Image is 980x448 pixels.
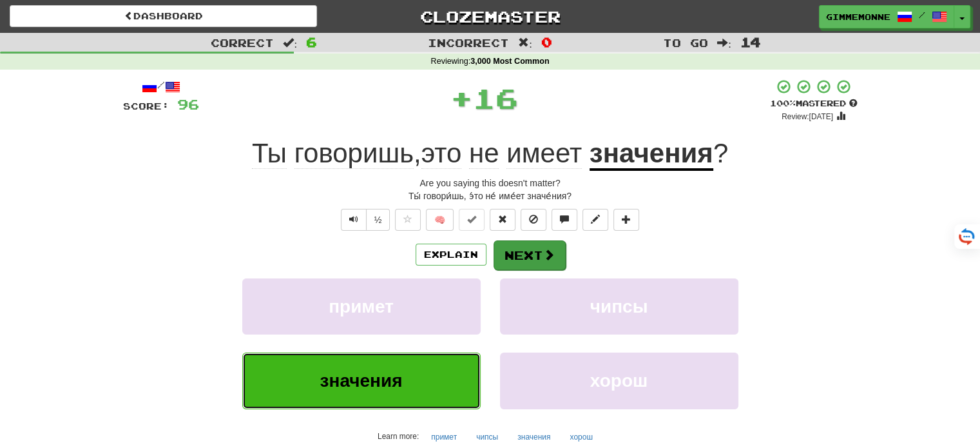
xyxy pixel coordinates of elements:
[378,432,419,441] small: Learn more:
[242,353,481,409] button: значения
[826,11,890,23] span: Gimmemonne
[416,244,486,266] button: Explain
[518,37,532,48] span: :
[521,209,546,231] button: Ignore sentence (alt+i)
[341,209,367,231] button: Play sentence audio (ctl+space)
[395,209,421,231] button: Favorite sentence (alt+f)
[320,371,403,391] span: значения
[252,138,590,169] span: ,
[366,209,390,231] button: ½
[590,138,713,171] u: значения
[510,427,557,447] button: значения
[663,36,708,49] span: To go
[552,209,577,231] button: Discuss sentence (alt+u)
[506,138,582,169] span: имеет
[470,57,549,66] strong: 3,000 Most Common
[919,10,925,19] span: /
[123,190,858,202] div: Ты́ говори́шь, э́то не́ име́ет значе́ния?
[459,209,485,231] button: Set this sentence to 100% Mastered (alt+m)
[329,297,394,317] span: примет
[740,34,761,50] span: 14
[469,427,505,447] button: чипсы
[500,278,738,335] button: чипсы
[582,209,608,231] button: Edit sentence (alt+d)
[450,79,473,117] span: +
[123,101,169,112] span: Score:
[123,177,858,190] div: Are you saying this doesn't matter?
[242,278,481,335] button: примет
[211,36,274,49] span: Correct
[770,98,858,110] div: Mastered
[770,98,796,108] span: 100 %
[336,5,644,28] a: Clozemaster
[473,82,518,114] span: 16
[713,138,728,168] span: ?
[252,138,287,169] span: Ты
[283,37,297,48] span: :
[494,240,566,270] button: Next
[490,209,515,231] button: Reset to 0% Mastered (alt+r)
[123,79,199,95] div: /
[421,138,462,169] span: это
[177,96,199,112] span: 96
[338,209,390,231] div: Text-to-speech controls
[500,353,738,409] button: хорош
[613,209,639,231] button: Add to collection (alt+a)
[424,427,464,447] button: примет
[590,297,648,317] span: чипсы
[10,5,317,27] a: Dashboard
[782,112,833,121] small: Review: [DATE]
[469,138,499,169] span: не
[717,37,731,48] span: :
[562,427,600,447] button: хорош
[541,34,552,50] span: 0
[819,5,954,28] a: Gimmemonne /
[306,34,317,50] span: 6
[590,371,648,391] span: хорош
[426,209,454,231] button: 🧠
[428,36,509,49] span: Incorrect
[294,138,414,169] span: говоришь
